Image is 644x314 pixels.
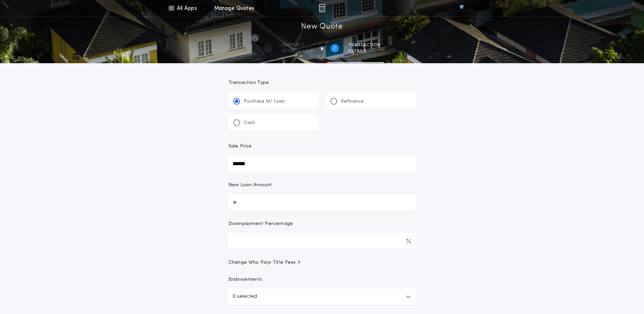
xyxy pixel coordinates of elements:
p: 0 selected [233,293,257,301]
img: vs-icon [447,5,476,12]
h2: 2 [333,46,336,51]
button: Change Who Pays Title Fees [228,259,416,266]
p: Transaction Type [228,80,416,86]
p: Purchase W/ Loan [244,98,285,105]
span: Change Who Pays Title Fees [228,259,301,266]
button: 0 selected [228,289,416,305]
p: Cash [244,120,255,126]
input: Sale Price [228,155,416,172]
span: information [281,49,313,54]
p: Sale Price [228,143,252,150]
img: img [319,4,325,12]
span: Property [281,42,313,48]
span: details [348,49,381,54]
p: New Loan Amount [228,182,272,189]
p: Downpayment Percentage [228,221,293,227]
p: Refinance [341,98,364,105]
input: New Loan Amount [228,194,416,210]
h1: New Quote [301,21,343,32]
p: Endorsements [228,276,416,283]
span: Transaction [348,42,381,48]
input: Downpayment Percentage [228,233,416,249]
